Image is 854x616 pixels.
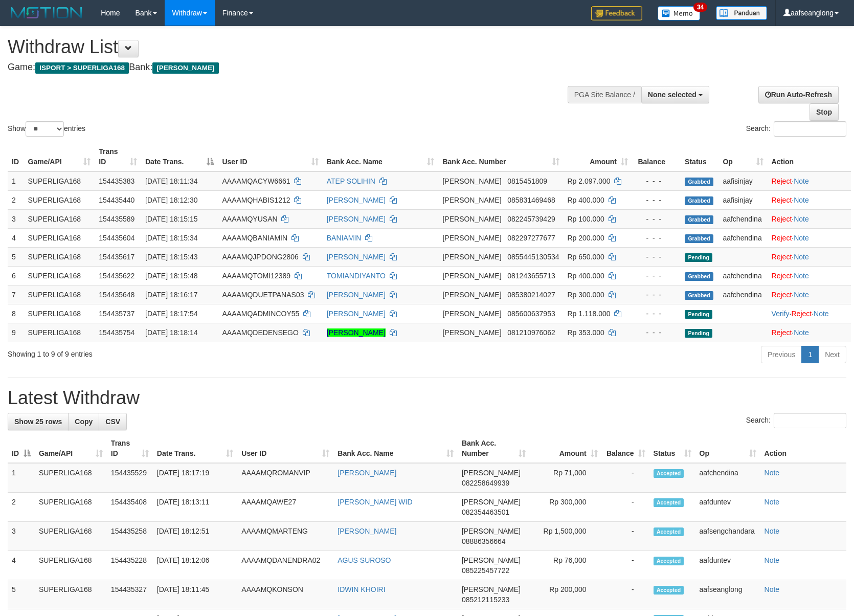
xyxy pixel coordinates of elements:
[8,522,35,551] td: 3
[442,291,501,299] span: [PERSON_NAME]
[794,177,809,185] a: Note
[568,86,641,103] div: PGA Site Balance /
[222,272,290,280] span: AAAAMQTOMI12389
[338,556,391,564] a: AGUS SUROSO
[654,557,684,565] span: Accepted
[507,310,555,318] span: Copy 085600637953 to clipboard
[564,142,633,171] th: Amount: activate to sort column ascending
[8,171,24,191] td: 1
[8,493,35,522] td: 2
[591,6,642,20] img: Feedback.jpg
[8,190,24,209] td: 2
[772,253,792,261] a: Reject
[507,291,555,299] span: Copy 085380214027 to clipboard
[222,253,298,261] span: AAAAMQJPDONG2806
[327,196,386,204] a: [PERSON_NAME]
[237,434,333,463] th: User ID: activate to sort column ascending
[768,266,851,285] td: ·
[68,413,99,430] a: Copy
[8,463,35,493] td: 1
[462,585,521,593] span: [PERSON_NAME]
[602,493,649,522] td: -
[338,498,412,506] a: [PERSON_NAME] WID
[338,585,385,593] a: IDWIN KHOIRI
[761,346,802,363] a: Previous
[99,272,134,280] span: 154435622
[24,209,95,228] td: SUPERLIGA168
[218,142,322,171] th: User ID: activate to sort column ascending
[222,310,299,318] span: AAAAMQADMINCOY55
[685,253,712,262] span: Pending
[602,434,649,463] th: Balance: activate to sort column ascending
[24,266,95,285] td: SUPERLIGA168
[568,253,604,261] span: Rp 650.000
[685,215,713,224] span: Grabbed
[99,196,134,204] span: 154435440
[442,215,501,223] span: [PERSON_NAME]
[462,556,521,564] span: [PERSON_NAME]
[772,196,792,204] a: Reject
[507,177,547,185] span: Copy 0815451809 to clipboard
[442,177,501,185] span: [PERSON_NAME]
[768,228,851,247] td: ·
[768,171,851,191] td: ·
[530,463,602,493] td: Rp 71,000
[145,291,197,299] span: [DATE] 18:16:17
[99,291,134,299] span: 154435648
[768,247,851,266] td: ·
[507,328,555,337] span: Copy 081210976062 to clipboard
[145,310,197,318] span: [DATE] 18:17:54
[768,304,851,323] td: · ·
[654,469,684,478] span: Accepted
[145,253,197,261] span: [DATE] 18:15:43
[632,142,681,171] th: Balance
[107,522,153,551] td: 154435258
[35,522,107,551] td: SUPERLIGA168
[568,215,604,223] span: Rp 100.000
[8,323,24,342] td: 9
[507,196,555,204] span: Copy 085831469468 to clipboard
[765,585,780,593] a: Note
[746,121,846,137] label: Search:
[442,328,501,337] span: [PERSON_NAME]
[95,142,141,171] th: Trans ID: activate to sort column ascending
[145,177,197,185] span: [DATE] 18:11:34
[685,329,712,338] span: Pending
[718,142,767,171] th: Op: activate to sort column ascending
[636,214,677,224] div: - - -
[765,498,780,506] a: Note
[145,234,197,242] span: [DATE] 18:15:34
[636,271,677,281] div: - - -
[8,285,24,304] td: 7
[35,580,107,609] td: SUPERLIGA168
[768,142,851,171] th: Action
[685,272,713,281] span: Grabbed
[24,142,95,171] th: Game/API: activate to sort column ascending
[24,190,95,209] td: SUPERLIGA168
[8,62,559,73] h4: Game: Bank:
[530,434,602,463] th: Amount: activate to sort column ascending
[152,62,218,74] span: [PERSON_NAME]
[107,493,153,522] td: 154435408
[99,234,134,242] span: 154435604
[8,37,559,57] h1: Withdraw List
[718,190,767,209] td: aafisinjay
[442,196,501,204] span: [PERSON_NAME]
[99,413,127,430] a: CSV
[814,310,829,318] a: Note
[107,551,153,580] td: 154435228
[685,196,713,205] span: Grabbed
[26,121,64,137] select: Showentries
[718,209,767,228] td: aafchendina
[438,142,563,171] th: Bank Acc. Number: activate to sort column ascending
[222,177,290,185] span: AAAAMQACYW6661
[35,62,129,74] span: ISPORT > SUPERLIGA168
[145,328,197,337] span: [DATE] 18:18:14
[654,498,684,507] span: Accepted
[568,328,604,337] span: Rp 353.000
[718,285,767,304] td: aafchendina
[222,215,277,223] span: AAAAMQYUSAN
[105,417,120,426] span: CSV
[649,434,695,463] th: Status: activate to sort column ascending
[222,291,304,299] span: AAAAMQDUETPANAS03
